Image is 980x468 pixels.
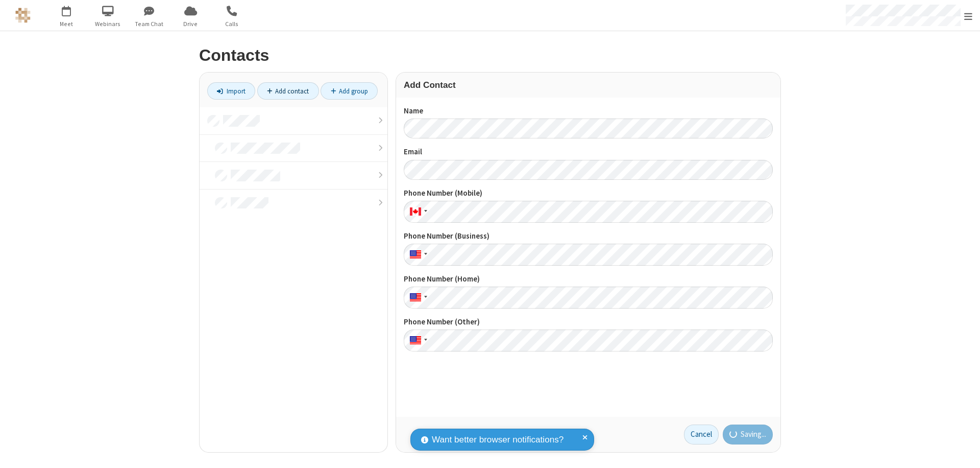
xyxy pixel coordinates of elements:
[15,8,31,23] img: QA Selenium DO NOT DELETE OR CHANGE
[47,19,86,29] span: Meet
[741,429,766,440] span: Saving...
[404,287,430,309] div: United States: + 1
[89,19,127,29] span: Webinars
[171,19,210,29] span: Drive
[684,425,719,445] a: Cancel
[404,105,773,117] label: Name
[404,273,773,285] label: Phone Number (Home)
[321,82,378,100] a: Add group
[207,82,255,100] a: Import
[404,316,773,328] label: Phone Number (Other)
[404,201,430,223] div: Canada: + 1
[130,19,168,29] span: Team Chat
[404,230,773,242] label: Phone Number (Business)
[213,19,251,29] span: Calls
[404,188,773,199] label: Phone Number (Mobile)
[404,330,430,352] div: United States: + 1
[404,80,773,90] h3: Add Contact
[432,433,563,447] span: Want better browser notifications?
[257,82,319,100] a: Add contact
[723,425,773,445] button: Saving...
[404,146,773,158] label: Email
[404,244,430,266] div: United States: + 1
[199,46,781,64] h2: Contacts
